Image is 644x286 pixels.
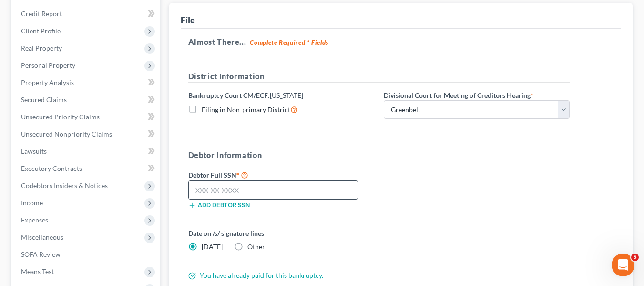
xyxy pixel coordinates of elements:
h5: Almost There... [188,36,613,48]
span: Miscellaneous [21,233,63,241]
span: Client Profile [21,27,61,35]
span: Means Test [21,267,54,275]
span: Personal Property [21,61,75,69]
a: Credit Report [13,5,160,22]
span: Expenses [21,216,48,224]
span: Unsecured Priority Claims [21,113,100,121]
span: Unsecured Nonpriority Claims [21,130,112,138]
div: File [181,14,195,26]
span: Secured Claims [21,95,67,104]
iframe: Intercom live chat [612,254,634,276]
a: SOFA Review [13,246,160,263]
span: Codebtors Insiders & Notices [21,181,108,190]
span: Credit Report [21,10,62,18]
a: Property Analysis [13,74,160,91]
strong: Complete Required * Fields [250,39,328,46]
a: Lawsuits [13,143,160,160]
span: Other [247,243,265,251]
div: You have already paid for this bankruptcy. [184,271,574,280]
span: Lawsuits [21,147,47,155]
a: Secured Claims [13,91,160,108]
a: Unsecured Priority Claims [13,108,160,126]
label: Divisional Court for Meeting of Creditors Hearing [384,90,533,100]
a: Unsecured Nonpriority Claims [13,126,160,143]
h5: Debtor Information [188,149,570,161]
span: 5 [631,254,639,261]
span: SOFA Review [21,250,61,258]
h5: District Information [188,71,570,83]
span: Property Analysis [21,78,74,86]
label: Debtor Full SSN [184,169,379,180]
span: Real Property [21,44,62,52]
span: [DATE] [202,243,223,251]
span: Filing in Non-primary District [202,106,290,114]
label: Date on /s/ signature lines [188,228,374,238]
span: Income [21,199,43,207]
button: Add debtor SSN [188,201,250,209]
span: [US_STATE] [270,91,303,99]
label: Bankruptcy Court CM/ECF: [188,90,303,100]
a: Executory Contracts [13,160,160,177]
span: Executory Contracts [21,164,82,172]
input: XXX-XX-XXXX [188,180,358,200]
